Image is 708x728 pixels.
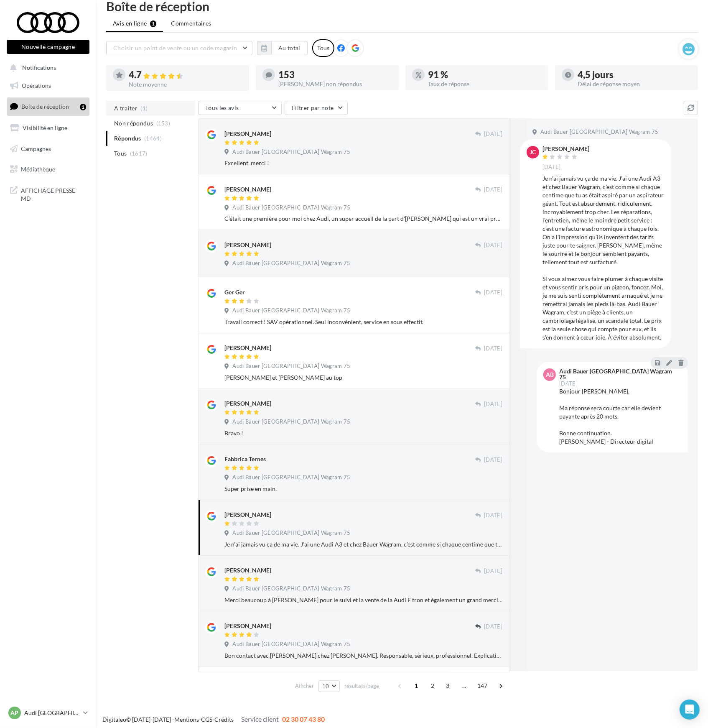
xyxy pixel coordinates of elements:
[344,682,379,690] span: résultats/page
[11,709,19,717] span: AP
[474,679,491,692] span: 147
[224,130,271,138] div: [PERSON_NAME]
[680,700,700,720] div: Open Intercom Messenger
[484,567,502,575] span: [DATE]
[5,181,91,206] a: AFFICHAGE PRESSE MD
[224,159,502,167] div: Excellent, merci !
[129,82,242,87] div: Note moyenne
[22,82,51,89] span: Opérations
[542,163,561,171] span: [DATE]
[224,651,502,660] div: Bon contact avec [PERSON_NAME] chez [PERSON_NAME]. Responsable, sérieux, professionnel. Explicati...
[322,683,329,690] span: 10
[21,185,86,203] span: AFFICHAGE PRESSE MD
[484,401,502,408] span: [DATE]
[114,149,127,158] span: Tous
[426,679,440,692] span: 2
[114,119,153,128] span: Non répondus
[559,381,578,386] span: [DATE]
[546,370,554,379] span: AB
[232,529,350,537] span: Audi Bauer [GEOGRAPHIC_DATA] Wagram 75
[5,77,91,95] a: Opérations
[224,318,502,326] div: Travail correct ! SAV opérationnel. Seul inconvénient, service en sous effectif.
[114,104,138,112] span: A traiter
[312,39,334,57] div: Tous
[224,566,271,575] div: [PERSON_NAME]
[278,81,392,87] div: [PERSON_NAME] non répondus
[542,146,589,152] div: [PERSON_NAME]
[7,705,89,721] a: AP Audi [GEOGRAPHIC_DATA] 17
[214,716,234,723] a: Crédits
[224,596,502,604] div: Merci beaucoup à [PERSON_NAME] pour le suivi et la vente de la Audi E tron et également un grand ...
[232,260,350,267] span: Audi Bauer [GEOGRAPHIC_DATA] Wagram 75
[5,140,91,158] a: Campagnes
[257,41,308,55] button: Au total
[24,709,80,717] p: Audi [GEOGRAPHIC_DATA] 17
[232,641,350,648] span: Audi Bauer [GEOGRAPHIC_DATA] Wagram 75
[224,373,502,382] div: [PERSON_NAME] et [PERSON_NAME] au top
[232,148,350,156] span: Audi Bauer [GEOGRAPHIC_DATA] Wagram 75
[441,679,455,692] span: 3
[241,715,279,723] span: Service client
[80,104,86,110] div: 1
[224,241,271,249] div: [PERSON_NAME]
[559,387,681,446] div: Bonjour [PERSON_NAME], Ma réponse sera courte car elle devient payante après 20 mots. Bonne conti...
[540,128,658,136] span: Audi Bauer [GEOGRAPHIC_DATA] Wagram 75
[198,101,282,115] button: Tous les avis
[232,585,350,593] span: Audi Bauer [GEOGRAPHIC_DATA] Wagram 75
[428,70,542,79] div: 91 %
[174,716,199,723] a: Mentions
[285,101,348,115] button: Filtrer par note
[102,716,126,723] a: Digitaleo
[578,70,691,79] div: 4,5 jours
[5,161,91,178] a: Médiathèque
[224,511,271,519] div: [PERSON_NAME]
[23,124,67,131] span: Visibilité en ligne
[7,40,89,54] button: Nouvelle campagne
[318,680,340,692] button: 10
[282,715,325,723] span: 02 30 07 43 80
[484,345,502,353] span: [DATE]
[113,44,237,51] span: Choisir un point de vente ou un code magasin
[106,41,252,55] button: Choisir un point de vente ou un code magasin
[278,70,392,79] div: 153
[224,344,271,352] div: [PERSON_NAME]
[295,682,314,690] span: Afficher
[5,119,91,137] a: Visibilité en ligne
[530,148,536,156] span: JC
[232,307,350,314] span: Audi Bauer [GEOGRAPHIC_DATA] Wagram 75
[130,150,148,157] span: (1617)
[224,185,271,194] div: [PERSON_NAME]
[156,120,171,127] span: (153)
[224,540,502,549] div: Je n’ai jamais vu ça de ma vie. J’ai une Audi A3 et chez Bauer Wagram, c’est comme si chaque cent...
[201,716,212,723] a: CGS
[21,145,51,152] span: Campagnes
[224,429,502,437] div: Bravo !
[484,512,502,519] span: [DATE]
[271,41,308,55] button: Au total
[484,289,502,296] span: [DATE]
[428,81,542,87] div: Taux de réponse
[542,174,665,342] div: Je n’ai jamais vu ça de ma vie. J’ai une Audi A3 et chez Bauer Wagram, c’est comme si chaque cent...
[224,485,502,493] div: Super prise en main.
[21,166,55,173] span: Médiathèque
[484,456,502,464] span: [DATE]
[21,103,69,110] span: Boîte de réception
[410,679,423,692] span: 1
[232,418,350,426] span: Audi Bauer [GEOGRAPHIC_DATA] Wagram 75
[232,474,350,481] span: Audi Bauer [GEOGRAPHIC_DATA] Wagram 75
[102,716,325,723] span: © [DATE]-[DATE] - - -
[484,186,502,194] span: [DATE]
[141,105,148,112] span: (1)
[578,81,691,87] div: Délai de réponse moyen
[224,288,245,296] div: Ger Ger
[224,215,502,223] div: C’était une première pour moi chez Audi, un super accueil de la part d'[PERSON_NAME] qui est un v...
[232,204,350,212] span: Audi Bauer [GEOGRAPHIC_DATA] Wagram 75
[171,19,211,28] span: Commentaires
[484,623,502,631] span: [DATE]
[484,130,502,138] span: [DATE]
[559,368,680,380] div: Audi Bauer [GEOGRAPHIC_DATA] Wagram 75
[224,399,271,408] div: [PERSON_NAME]
[205,104,239,111] span: Tous les avis
[232,363,350,370] span: Audi Bauer [GEOGRAPHIC_DATA] Wagram 75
